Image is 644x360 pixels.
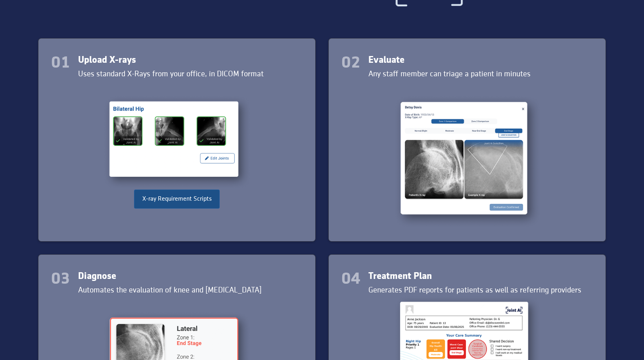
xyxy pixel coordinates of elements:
div: Automates the evaluation of knee and [MEDICAL_DATA] [78,285,262,295]
div: Uses standard X-Rays from your office, in DICOM format [78,69,264,79]
a: X-ray Requirement Scripts [134,190,219,209]
div: Treatment Plan [368,271,581,282]
div: 01 [51,54,70,79]
div: 03 [51,271,70,295]
div: 04 [341,271,360,295]
div: Generates PDF reports for patients as well as referring providers [368,285,581,295]
div: Upload X-rays [78,54,264,66]
div: Diagnose [78,271,262,282]
div: 02 [341,54,360,79]
div: Evaluate [368,54,531,66]
div: Any staff member can triage a patient in minutes​ [368,69,531,79]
